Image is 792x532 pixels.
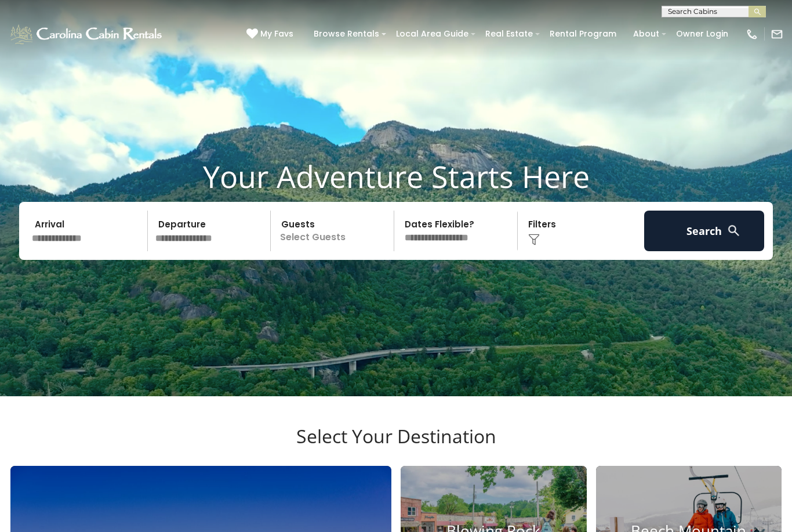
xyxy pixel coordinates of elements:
span: My Favs [260,28,293,40]
a: Browse Rentals [308,25,385,43]
a: Real Estate [479,25,539,43]
h3: Select Your Destination [9,425,783,466]
a: Rental Program [544,25,622,43]
a: About [627,25,665,43]
a: My Favs [246,28,296,41]
p: Select Guests [274,211,394,251]
a: Owner Login [670,25,734,43]
img: phone-regular-white.png [746,28,758,41]
a: Local Area Guide [390,25,474,43]
img: filter--v1.png [528,234,540,245]
img: White-1-1-2.png [9,23,165,46]
button: Search [644,211,764,251]
img: search-regular-white.png [726,223,741,238]
h1: Your Adventure Starts Here [9,158,783,194]
img: mail-regular-white.png [771,28,783,41]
